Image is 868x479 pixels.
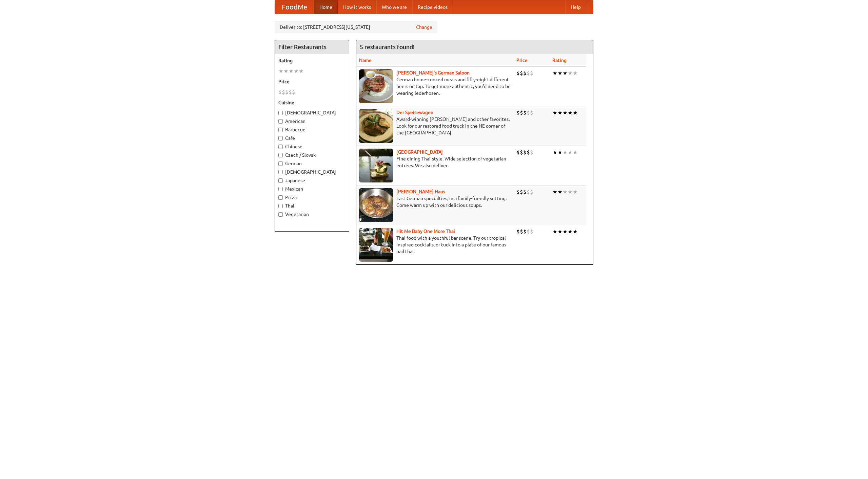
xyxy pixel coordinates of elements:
label: German [278,160,346,167]
label: Vegetarian [278,211,346,218]
input: Thai [278,204,283,208]
li: ★ [557,188,563,196]
input: Vegetarian [278,212,283,217]
input: American [278,119,283,124]
a: FoodMe [275,0,314,14]
li: ★ [283,67,289,75]
li: ★ [568,228,573,235]
input: [DEMOGRAPHIC_DATA] [278,111,283,115]
li: ★ [552,188,557,196]
label: [DEMOGRAPHIC_DATA] [278,169,346,175]
li: $ [527,188,530,196]
li: $ [516,149,520,156]
p: Award-winning [PERSON_NAME] and other favorites. Look for our restored food truck in the NE corne... [359,116,511,136]
a: [GEOGRAPHIC_DATA] [396,149,443,155]
li: ★ [573,149,578,156]
li: $ [520,188,523,196]
li: $ [530,149,533,156]
input: German [278,161,283,166]
h4: Filter Restaurants [275,40,349,54]
div: Deliver to: [STREET_ADDRESS][US_STATE] [275,21,437,33]
li: $ [516,69,520,77]
li: ★ [552,69,557,77]
li: ★ [278,67,283,75]
img: babythai.jpg [359,228,393,262]
img: esthers.jpg [359,69,393,103]
li: $ [523,109,527,116]
li: ★ [563,149,568,156]
input: Cafe [278,136,283,140]
input: Chinese [278,145,283,149]
input: Barbecue [278,128,283,132]
li: ★ [299,67,304,75]
h5: Cuisine [278,99,346,106]
p: East German specialties, in a family-friendly setting. Come warm up with our delicious soups. [359,195,511,209]
a: [PERSON_NAME]'s German Saloon [396,70,470,75]
li: ★ [568,109,573,116]
p: Fine dining Thai-style. Wide selection of vegetarian entrées. We also deliver. [359,155,511,169]
input: Czech / Slovak [278,153,283,157]
a: How it works [338,0,376,14]
h5: Rating [278,57,346,64]
img: kohlhaus.jpg [359,188,393,222]
li: ★ [557,149,563,156]
li: $ [530,228,533,235]
label: Chinese [278,143,346,150]
label: Pizza [278,194,346,201]
li: $ [527,69,530,77]
li: $ [516,228,520,235]
li: ★ [563,109,568,116]
li: ★ [557,69,563,77]
input: Japanese [278,178,283,183]
input: [DEMOGRAPHIC_DATA] [278,170,283,174]
h5: Price [278,78,346,85]
a: Rating [552,58,567,63]
label: Cafe [278,135,346,141]
b: [PERSON_NAME] Haus [396,189,445,194]
li: ★ [573,69,578,77]
li: $ [527,228,530,235]
li: $ [516,109,520,116]
a: Der Speisewagen [396,110,433,115]
li: $ [292,88,295,96]
li: $ [520,149,523,156]
li: ★ [552,228,557,235]
li: $ [523,149,527,156]
li: ★ [573,109,578,116]
li: $ [520,69,523,77]
label: Mexican [278,186,346,192]
li: $ [285,88,289,96]
li: $ [530,69,533,77]
a: Hit Me Baby One More Thai [396,228,455,234]
img: speisewagen.jpg [359,109,393,143]
li: ★ [563,228,568,235]
li: $ [523,228,527,235]
li: $ [278,88,282,96]
li: $ [527,149,530,156]
li: $ [523,69,527,77]
li: ★ [563,69,568,77]
p: Thai food with a youthful bar scene. Try our tropical inspired cocktails, or tuck into a plate of... [359,235,511,255]
li: $ [282,88,285,96]
label: [DEMOGRAPHIC_DATA] [278,109,346,116]
input: Pizza [278,195,283,200]
li: ★ [557,228,563,235]
a: Name [359,58,372,63]
li: ★ [563,188,568,196]
input: Mexican [278,187,283,191]
li: $ [516,188,520,196]
li: ★ [552,149,557,156]
img: satay.jpg [359,149,393,182]
li: $ [523,188,527,196]
li: ★ [573,188,578,196]
label: American [278,118,346,125]
p: German home-cooked meals and fifty-eight different beers on tap. To get more authentic, you'd nee... [359,76,511,96]
a: Price [516,58,528,63]
a: Who we are [376,0,412,14]
a: Recipe videos [412,0,453,14]
li: ★ [568,149,573,156]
